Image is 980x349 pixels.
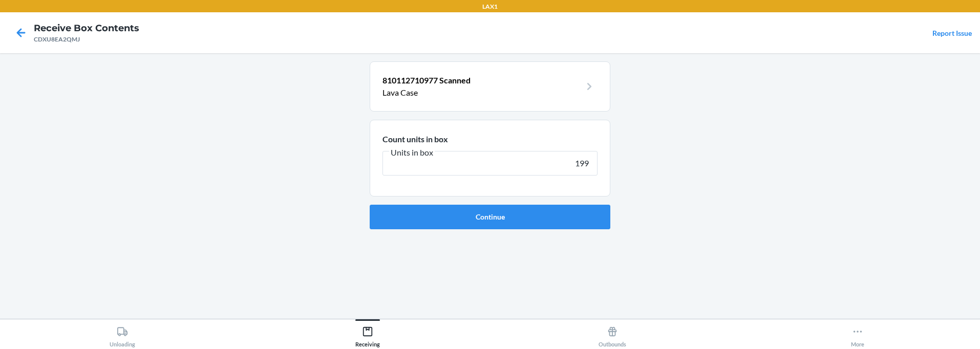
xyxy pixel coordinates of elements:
[490,319,735,347] button: Outbounds
[382,134,448,144] span: Count units in box
[245,319,491,347] button: Receiving
[382,151,598,176] input: Units in box
[355,322,380,347] div: Receiving
[382,86,581,99] p: Lava Case
[482,2,498,11] p: LAX1
[599,322,626,347] div: Outbounds
[34,21,139,35] h4: Receive Box Contents
[34,35,139,44] div: CDXU8EA2QMJ
[110,322,135,347] div: Unloading
[851,322,864,347] div: More
[370,205,610,229] button: Continue
[382,74,598,99] a: 810112710977 ScannedLava Case
[382,75,471,85] span: 810112710977 Scanned
[932,29,972,37] a: Report Issue
[389,147,435,158] span: Units in box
